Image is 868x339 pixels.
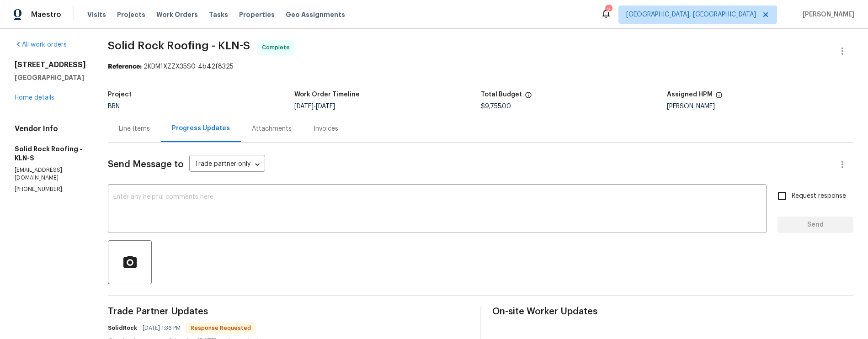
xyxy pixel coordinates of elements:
[87,10,106,19] span: Visits
[715,91,723,103] span: The hpm assigned to this work order.
[172,124,230,133] div: Progress Updates
[262,43,293,52] span: Complete
[525,91,532,103] span: The total cost of line items that have been proposed by Opendoor. This sum includes line items th...
[667,103,853,110] div: [PERSON_NAME]
[117,10,145,19] span: Projects
[286,10,345,19] span: Geo Assignments
[15,124,86,133] h4: Vendor Info
[108,91,132,98] h5: Project
[15,95,54,101] a: Home details
[316,103,335,110] span: [DATE]
[15,144,86,163] h5: Solid Rock Roofing - KLN-S
[108,307,469,316] span: Trade Partner Updates
[187,323,255,333] span: Response Requested
[15,73,86,82] h5: [GEOGRAPHIC_DATA]
[481,103,511,110] span: $9,755.00
[239,10,275,19] span: Properties
[209,11,228,18] span: Tasks
[667,91,713,98] h5: Assigned HPM
[143,323,181,333] span: [DATE] 1:36 PM
[189,157,265,172] div: Trade partner only
[481,91,522,98] h5: Total Budget
[108,160,184,169] span: Send Message to
[108,40,250,51] span: Solid Rock Roofing - KLN-S
[108,103,120,110] span: BRN
[605,5,612,15] div: 2
[799,10,854,19] span: [PERSON_NAME]
[15,185,86,193] p: [PHONE_NUMBER]
[15,42,67,48] a: All work orders
[626,10,756,19] span: [GEOGRAPHIC_DATA], [GEOGRAPHIC_DATA]
[294,103,335,110] span: -
[108,64,142,70] b: Reference:
[31,10,61,19] span: Maestro
[792,191,846,201] span: Request response
[108,62,853,71] div: 2KDM1XZZX35S0-4b42f8325
[294,91,360,98] h5: Work Order Timeline
[492,307,854,316] span: On-site Worker Updates
[15,60,86,69] h2: [STREET_ADDRESS]
[156,10,198,19] span: Work Orders
[15,166,86,182] p: [EMAIL_ADDRESS][DOMAIN_NAME]
[294,103,314,110] span: [DATE]
[119,124,150,133] div: Line Items
[252,124,292,133] div: Attachments
[314,124,338,133] div: Invoices
[108,323,137,333] h6: SolidRock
